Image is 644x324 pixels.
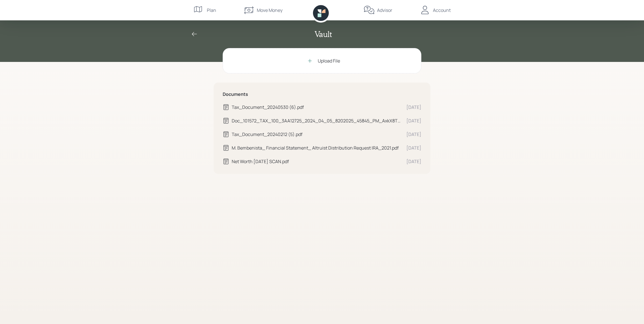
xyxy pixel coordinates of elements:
div: [DATE] [406,104,421,111]
div: Advisor [377,7,392,14]
div: [DATE] [406,117,421,124]
div: Plan [207,7,216,14]
div: Move Money [257,7,282,14]
a: Tax_Document_20240530 (6).pdf[DATE] [223,104,421,111]
a: Doc_101572_TAX_100_3AA12725_2024_04_05_8202025_45845_PM_AxkX8T43.pdf[DATE] [223,117,421,124]
div: [DATE] [406,131,421,138]
div: M. Bembenista_ Financial Statement_ Altruist Distribution Request IRA_2021.pdf [232,144,402,151]
div: Net Worth [DATE] SCAN.pdf [232,158,402,165]
div: Account [433,7,451,14]
div: Tax_Document_20240530 (6).pdf [232,104,402,111]
h5: Documents [223,92,421,97]
a: Net Worth [DATE] SCAN.pdf[DATE] [223,158,421,165]
h2: Vault [315,29,332,39]
div: [DATE] [406,144,421,151]
a: M. Bembenista_ Financial Statement_ Altruist Distribution Request IRA_2021.pdf[DATE] [223,144,421,151]
div: Tax_Document_20240212 (5).pdf [232,131,402,138]
div: Doc_101572_TAX_100_3AA12725_2024_04_05_8202025_45845_PM_AxkX8T43.pdf [232,117,402,124]
div: [DATE] [406,158,421,165]
div: Upload File [318,57,340,64]
a: Tax_Document_20240212 (5).pdf[DATE] [223,131,421,138]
